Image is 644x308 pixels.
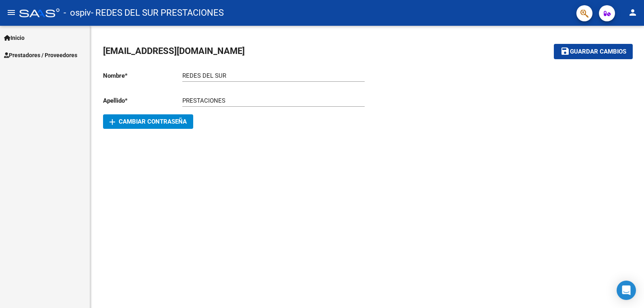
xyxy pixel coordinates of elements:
[91,4,224,22] span: - REDES DEL SUR PRESTACIONES
[103,71,182,80] p: Nombre
[64,4,91,22] span: - ospiv
[617,281,636,300] div: Open Intercom Messenger
[554,44,633,59] button: Guardar cambios
[4,33,25,42] span: Inicio
[560,46,570,56] mat-icon: save
[103,46,245,56] span: [EMAIL_ADDRESS][DOMAIN_NAME]
[4,51,77,60] span: Prestadores / Proveedores
[103,96,182,105] p: Apellido
[570,48,626,56] span: Guardar cambios
[628,8,638,17] mat-icon: person
[107,117,117,127] mat-icon: add
[109,118,187,125] span: Cambiar Contraseña
[103,114,193,129] button: Cambiar Contraseña
[6,8,16,17] mat-icon: menu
